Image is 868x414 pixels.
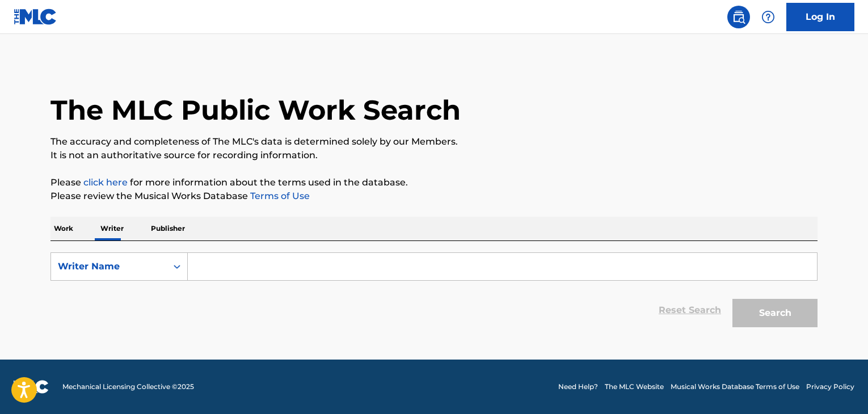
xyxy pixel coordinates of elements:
div: Help [757,6,779,28]
a: click here [83,177,128,188]
p: Publisher [148,217,188,240]
div: Writer Name [58,260,160,273]
img: search [732,10,745,24]
a: Privacy Policy [806,382,854,392]
img: logo [14,380,49,394]
a: Public Search [727,6,750,28]
img: help [761,10,775,24]
h1: The MLC Public Work Search [50,93,461,127]
p: Please for more information about the terms used in the database. [50,176,818,189]
p: The accuracy and completeness of The MLC's data is determined solely by our Members. [50,135,818,149]
a: Terms of Use [248,191,310,201]
span: Mechanical Licensing Collective © 2025 [62,382,194,392]
a: Need Help? [558,382,598,392]
form: Search Form [50,252,818,333]
img: MLC Logo [14,9,57,25]
p: Work [50,217,77,240]
p: It is not an authoritative source for recording information. [50,149,818,162]
a: Log In [786,3,854,31]
p: Writer [97,217,127,240]
a: Musical Works Database Terms of Use [671,382,799,392]
p: Please review the Musical Works Database [50,189,818,203]
a: The MLC Website [605,382,664,392]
